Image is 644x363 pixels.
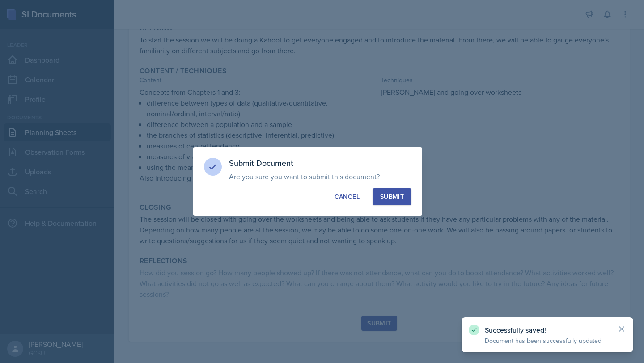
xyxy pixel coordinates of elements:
[335,192,360,201] div: Cancel
[485,336,610,345] p: Document has been successfully updated
[229,158,411,169] h3: Submit Document
[485,325,610,334] p: Successfully saved!
[327,188,367,205] button: Cancel
[380,192,404,201] div: Submit
[373,188,411,205] button: Submit
[229,172,411,181] p: Are you sure you want to submit this document?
